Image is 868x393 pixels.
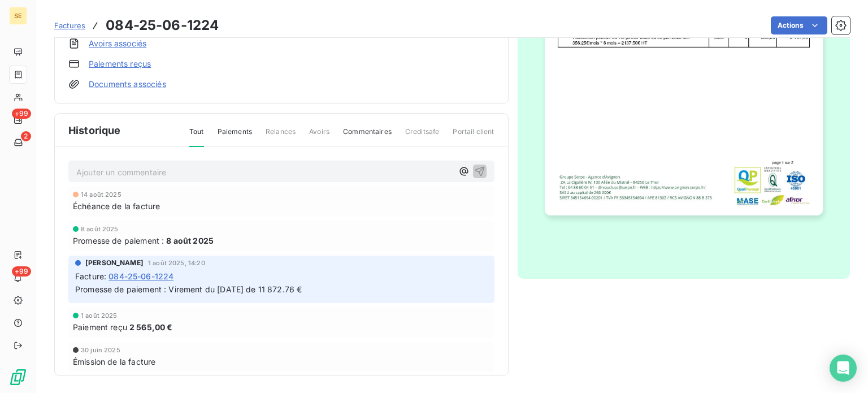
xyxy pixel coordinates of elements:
[75,284,302,294] span: Promesse de paiement : Virement du [DATE] de 11 872.76 €
[166,235,214,247] span: 8 août 2025
[9,368,27,386] img: Logo LeanPay
[81,312,118,319] span: 1 août 2025
[81,347,120,353] span: 30 juin 2025
[81,191,121,198] span: 14 août 2025
[89,79,166,90] a: Documents associés
[12,109,31,119] span: +99
[266,127,296,146] span: Relances
[189,127,204,147] span: Tout
[12,266,31,277] span: +99
[218,127,252,146] span: Paiements
[89,38,146,49] a: Avoirs associés
[89,58,151,70] a: Paiements reçus
[9,7,27,25] div: SE
[73,200,160,212] span: Échéance de la facture
[73,356,155,368] span: Émission de la facture
[85,258,144,268] span: [PERSON_NAME]
[73,321,127,333] span: Paiement reçu
[309,127,329,146] span: Avoirs
[343,127,392,146] span: Commentaires
[453,127,494,146] span: Portail client
[75,270,106,282] span: Facture :
[830,355,857,382] div: Open Intercom Messenger
[68,123,121,138] span: Historique
[129,321,173,333] span: 2 565,00 €
[405,127,440,146] span: Creditsafe
[54,20,85,31] a: Factures
[108,270,173,282] span: 084-25-06-1224
[148,260,205,266] span: 1 août 2025, 14:20
[54,21,85,30] span: Factures
[21,131,31,141] span: 2
[73,235,164,247] span: Promesse de paiement :
[81,226,119,232] span: 8 août 2025
[106,15,219,36] h3: 084-25-06-1224
[771,16,827,34] button: Actions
